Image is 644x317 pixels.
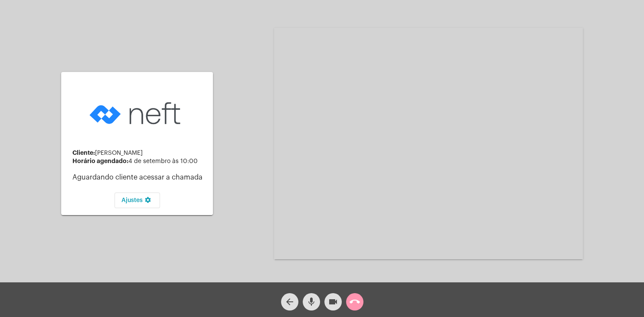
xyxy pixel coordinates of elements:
[72,150,206,157] div: [PERSON_NAME]
[350,297,360,307] mat-icon: call_end
[328,297,338,307] mat-icon: videocam
[284,297,295,307] mat-icon: arrow_back
[72,173,206,181] p: Aguardando cliente acessar a chamada
[87,88,187,138] img: logo-neft-novo-2.png
[114,193,160,208] button: Ajustes
[72,150,95,156] strong: Cliente:
[143,196,153,207] mat-icon: settings
[306,297,317,307] mat-icon: mic
[72,158,128,164] strong: Horário agendado:
[72,158,206,165] div: 4 de setembro às 10:00
[121,197,153,203] span: Ajustes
